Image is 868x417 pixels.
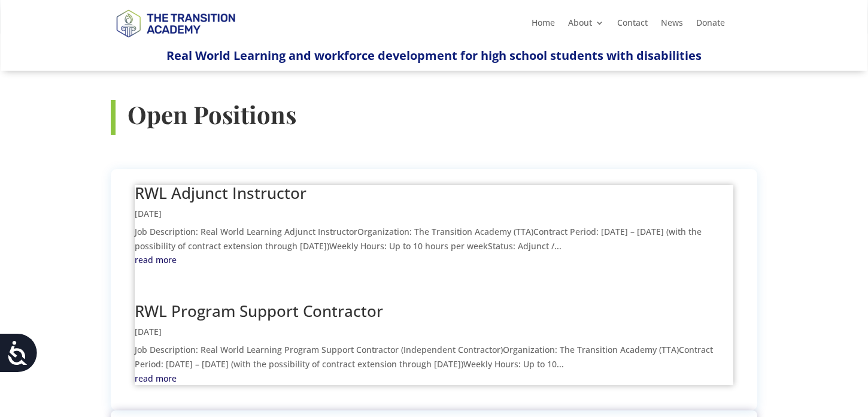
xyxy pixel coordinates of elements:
a: RWL Program Support Contractor [135,300,383,322]
a: About [568,19,604,32]
a: Logo-Noticias [111,35,240,47]
a: Contact [617,19,648,32]
span: Real World Learning and workforce development for high school students with disabilities [166,47,702,64]
span: [DATE] [135,326,162,337]
img: TTA Brand_TTA Primary Logo_Horizontal_Light BG [111,2,240,44]
a: read more [135,371,733,386]
a: Donate [696,19,725,32]
p: Job Description: Real World Learning Program Support Contractor (Independent Contractor)Organizat... [135,343,733,371]
span: [DATE] [135,208,162,219]
h3: Open Positions [128,100,757,135]
a: RWL Adjunct Instructor [135,182,306,204]
p: Job Description: Real World Learning Adjunct InstructorOrganization: The Transition Academy (TTA)... [135,225,733,253]
a: News [661,19,683,32]
a: read more [135,253,733,267]
a: Home [532,19,555,32]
